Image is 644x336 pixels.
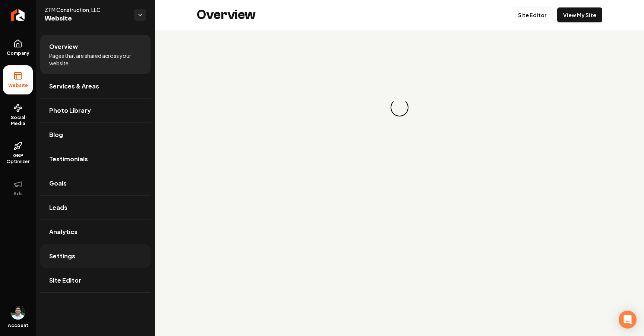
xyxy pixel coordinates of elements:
a: Company [3,33,33,62]
span: ZTM Construction, LLC [45,6,128,13]
div: Open Intercom Messenger [619,311,637,329]
span: Photo Library [49,106,91,115]
button: Ads [3,174,33,203]
span: Goals [49,179,67,188]
a: Analytics [40,220,151,244]
a: GBP Optimizer [3,136,33,171]
div: Loading [387,95,412,120]
span: Website [45,13,128,24]
img: Rebolt Logo [11,9,25,21]
a: Social Media [3,97,33,133]
a: Site Editor [512,7,553,22]
a: Testimonials [40,147,151,171]
img: Arwin Rahmatpanah [10,305,25,320]
span: Social Media [3,115,33,127]
a: View My Site [557,7,602,22]
span: Site Editor [49,276,81,285]
span: Overview [49,42,78,51]
button: Open user button [10,305,25,320]
span: Services & Areas [49,82,99,91]
h2: Overview [197,7,256,22]
a: Services & Areas [40,74,151,98]
span: Blog [49,130,63,139]
span: GBP Optimizer [3,153,33,165]
a: Photo Library [40,99,151,122]
span: Pages that are shared across your website. [49,52,142,67]
a: Leads [40,196,151,220]
a: Goals [40,171,151,195]
span: Leads [49,203,67,212]
a: Site Editor [40,268,151,292]
a: Settings [40,244,151,268]
span: Settings [49,252,75,261]
span: Ads [10,191,26,197]
span: Testimonials [49,155,88,164]
a: Blog [40,123,151,147]
span: Company [4,50,32,56]
span: Analytics [49,227,78,236]
span: Website [5,83,31,88]
span: Account [8,323,28,329]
